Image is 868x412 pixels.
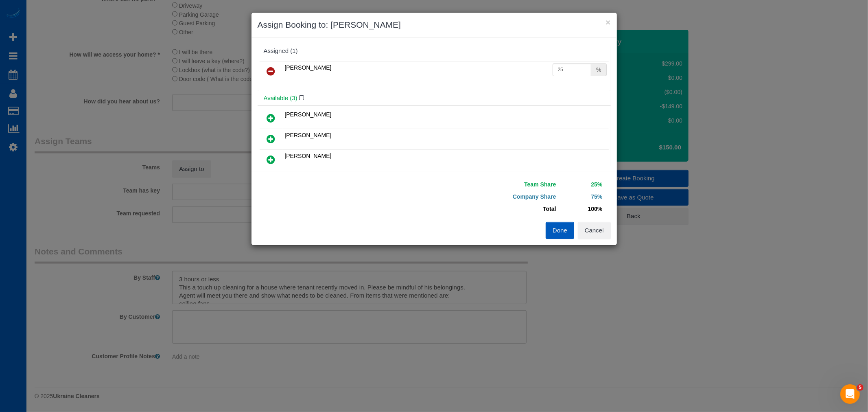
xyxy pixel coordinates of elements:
button: Cancel [578,222,611,239]
span: [PERSON_NAME] [285,111,332,118]
span: [PERSON_NAME] [285,64,332,71]
td: Total [440,203,558,215]
span: 5 [857,384,864,391]
span: [PERSON_NAME] [285,153,332,159]
h3: Assign Booking to: [PERSON_NAME] [258,19,611,31]
div: % [591,64,606,76]
td: Team Share [440,178,558,191]
td: 100% [558,203,605,215]
button: × [606,18,610,26]
td: Company Share [440,191,558,203]
div: Assigned (1) [264,48,605,55]
button: Done [546,222,574,239]
span: [PERSON_NAME] [285,132,332,138]
iframe: Intercom live chat [840,384,860,404]
td: 25% [558,178,605,191]
h4: Available (3) [264,95,605,102]
td: 75% [558,191,605,203]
